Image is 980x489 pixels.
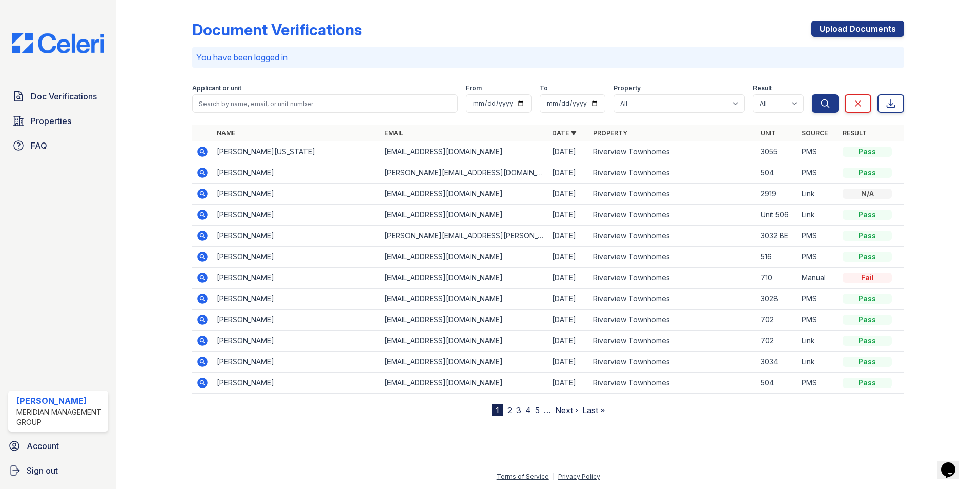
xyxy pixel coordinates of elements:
[843,210,892,220] div: Pass
[548,331,589,352] td: [DATE]
[192,21,362,39] div: Document Verifications
[213,226,380,247] td: [PERSON_NAME]
[4,33,112,53] img: CE_Logo_Blue-a8612792a0a2168367f1c8372b55b34899dd931a85d93a1a3d3e32e68fde9ad4.png
[798,310,839,331] td: PMS
[843,252,892,262] div: Pass
[843,294,892,304] div: Pass
[589,289,757,310] td: Riverview Townhomes
[4,460,112,481] a: Sign out
[589,141,757,162] td: Riverview Townhomes
[213,247,380,268] td: [PERSON_NAME]
[589,268,757,289] td: Riverview Townhomes
[798,352,839,373] td: Link
[843,189,892,199] div: N/A
[31,90,97,103] span: Doc Verifications
[843,231,892,241] div: Pass
[516,405,521,415] a: 3
[843,147,892,157] div: Pass
[192,84,241,92] label: Applicant or unit
[213,310,380,331] td: [PERSON_NAME]
[798,226,839,247] td: PMS
[8,86,108,107] a: Doc Verifications
[555,405,578,415] a: Next ›
[548,310,589,331] td: [DATE]
[757,162,798,184] td: 504
[811,21,904,37] a: Upload Documents
[27,464,58,477] span: Sign out
[757,268,798,289] td: 710
[380,141,548,162] td: [EMAIL_ADDRESS][DOMAIN_NAME]
[31,115,71,127] span: Properties
[544,404,551,416] span: …
[757,205,798,226] td: Unit 506
[213,141,380,162] td: [PERSON_NAME][US_STATE]
[380,205,548,226] td: [EMAIL_ADDRESS][DOMAIN_NAME]
[589,373,757,394] td: Riverview Townhomes
[497,473,549,480] a: Terms of Service
[552,129,577,137] a: Date ▼
[540,84,548,92] label: To
[589,162,757,184] td: Riverview Townhomes
[466,84,482,92] label: From
[384,129,403,137] a: Email
[757,247,798,268] td: 516
[757,289,798,310] td: 3028
[757,352,798,373] td: 3034
[589,310,757,331] td: Riverview Townhomes
[192,94,458,113] input: Search by name, email, or unit number
[548,268,589,289] td: [DATE]
[548,352,589,373] td: [DATE]
[217,129,235,137] a: Name
[548,162,589,184] td: [DATE]
[535,405,540,415] a: 5
[589,352,757,373] td: Riverview Townhomes
[548,205,589,226] td: [DATE]
[380,331,548,352] td: [EMAIL_ADDRESS][DOMAIN_NAME]
[757,141,798,162] td: 3055
[380,289,548,310] td: [EMAIL_ADDRESS][DOMAIN_NAME]
[802,129,828,137] a: Source
[843,168,892,178] div: Pass
[196,51,900,64] p: You have been logged in
[213,268,380,289] td: [PERSON_NAME]
[798,331,839,352] td: Link
[589,184,757,205] td: Riverview Townhomes
[798,373,839,394] td: PMS
[31,139,47,152] span: FAQ
[843,129,867,137] a: Result
[548,289,589,310] td: [DATE]
[798,205,839,226] td: Link
[553,473,555,480] div: |
[548,373,589,394] td: [DATE]
[213,162,380,184] td: [PERSON_NAME]
[798,184,839,205] td: Link
[507,405,512,415] a: 2
[380,247,548,268] td: [EMAIL_ADDRESS][DOMAIN_NAME]
[27,440,59,452] span: Account
[380,268,548,289] td: [EMAIL_ADDRESS][DOMAIN_NAME]
[548,226,589,247] td: [DATE]
[937,448,970,479] iframe: chat widget
[380,184,548,205] td: [EMAIL_ADDRESS][DOMAIN_NAME]
[380,352,548,373] td: [EMAIL_ADDRESS][DOMAIN_NAME]
[798,141,839,162] td: PMS
[761,129,776,137] a: Unit
[380,310,548,331] td: [EMAIL_ADDRESS][DOMAIN_NAME]
[16,395,104,407] div: [PERSON_NAME]
[4,436,112,456] a: Account
[614,84,641,92] label: Property
[380,226,548,247] td: [PERSON_NAME][EMAIL_ADDRESS][PERSON_NAME][DOMAIN_NAME]
[843,357,892,367] div: Pass
[589,205,757,226] td: Riverview Townhomes
[757,331,798,352] td: 702
[16,407,104,427] div: Meridian Management Group
[548,141,589,162] td: [DATE]
[757,184,798,205] td: 2919
[8,111,108,131] a: Properties
[843,378,892,388] div: Pass
[380,162,548,184] td: [PERSON_NAME][EMAIL_ADDRESS][DOMAIN_NAME]
[757,310,798,331] td: 702
[213,352,380,373] td: [PERSON_NAME]
[213,289,380,310] td: [PERSON_NAME]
